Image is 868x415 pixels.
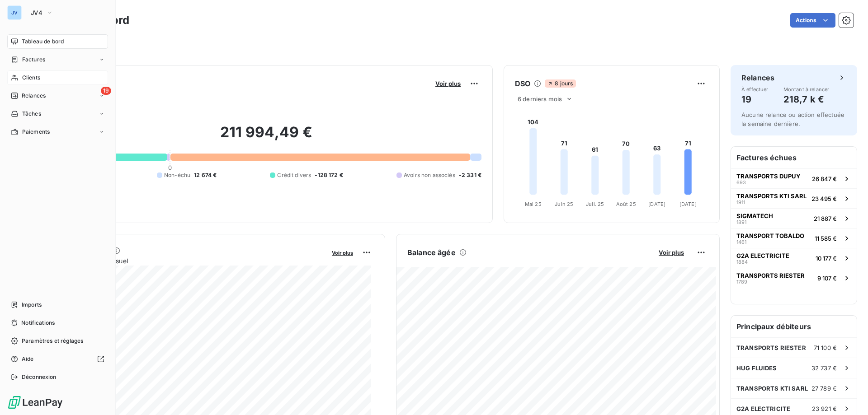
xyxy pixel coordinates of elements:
[101,87,111,95] span: 19
[22,92,46,100] span: Relances
[545,79,576,88] span: 8 jours
[616,201,636,207] tspan: Août 25
[7,395,63,410] img: Logo LeanPay
[407,247,456,258] h6: Balance âgée
[736,212,773,219] span: SIGMATECH
[656,248,687,256] button: Voir plus
[736,173,801,180] span: TRANSPORTS DUPUY
[811,385,837,392] span: 27 789 €
[736,279,747,284] span: 1789
[679,201,697,207] tspan: [DATE]
[736,192,807,200] span: TRANSPORTS KTI SARL
[817,275,837,282] span: 9 107 €
[731,248,857,268] button: G2A ELECTRICITE188410 177 €
[731,168,857,188] button: TRANSPORTS DUPUY69326 847 €
[21,319,55,327] span: Notifications
[814,215,837,222] span: 21 887 €
[736,180,746,185] span: 693
[731,208,857,228] button: SIGMATECH189121 887 €
[731,188,857,208] button: TRANSPORTS KTI SARL191123 495 €
[790,13,835,28] button: Actions
[51,256,325,266] span: Chiffre d'affaires mensuel
[315,171,343,179] span: -128 172 €
[164,171,190,179] span: Non-échu
[22,337,83,345] span: Paramètres et réglages
[22,301,42,309] span: Imports
[736,405,790,412] span: G2A ELECTRICITE
[811,195,837,202] span: 23 495 €
[555,201,573,207] tspan: Juin 25
[736,259,748,265] span: 1884
[525,201,542,207] tspan: Mai 25
[31,9,42,16] span: JV4
[168,164,172,171] span: 0
[736,200,745,205] span: 1911
[51,123,481,150] h2: 211 994,49 €
[783,87,830,92] span: Montant à relancer
[736,219,746,225] span: 1891
[7,5,22,20] div: JV
[518,95,562,103] span: 6 derniers mois
[515,78,530,89] h6: DSO
[736,239,746,245] span: 1461
[648,201,665,207] tspan: [DATE]
[194,171,217,179] span: 12 674 €
[731,268,857,288] button: TRANSPORTS RIESTER17899 107 €
[7,352,108,366] a: Aide
[586,201,604,207] tspan: Juil. 25
[815,235,837,242] span: 11 585 €
[659,249,684,256] span: Voir plus
[22,56,45,64] span: Factures
[741,87,769,92] span: À effectuer
[22,355,34,363] span: Aide
[741,111,844,127] span: Aucune relance ou action effectuée la semaine dernière.
[22,128,50,136] span: Paiements
[736,252,789,259] span: G2A ELECTRICITE
[404,171,455,179] span: Avoirs non associés
[731,316,857,337] h6: Principaux débiteurs
[736,232,804,239] span: TRANSPORT TOBALDO
[736,364,777,372] span: HUG FLUIDES
[22,74,40,82] span: Clients
[741,72,774,83] h6: Relances
[731,228,857,248] button: TRANSPORT TOBALDO146111 585 €
[731,147,857,168] h6: Factures échues
[435,80,461,87] span: Voir plus
[736,344,806,351] span: TRANSPORTS RIESTER
[816,255,837,262] span: 10 177 €
[433,79,463,88] button: Voir plus
[22,373,57,381] span: Déconnexion
[332,250,353,256] span: Voir plus
[459,171,481,179] span: -2 331 €
[811,364,837,372] span: 32 737 €
[812,175,837,182] span: 26 847 €
[329,248,356,256] button: Voir plus
[736,385,808,392] span: TRANSPORTS KTI SARL
[837,384,859,406] iframe: Intercom live chat
[814,344,837,351] span: 71 100 €
[812,405,837,412] span: 23 921 €
[277,171,311,179] span: Crédit divers
[22,110,41,118] span: Tâches
[736,272,805,279] span: TRANSPORTS RIESTER
[741,92,769,107] h4: 19
[22,37,64,46] span: Tableau de bord
[783,92,830,107] h4: 218,7 k €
